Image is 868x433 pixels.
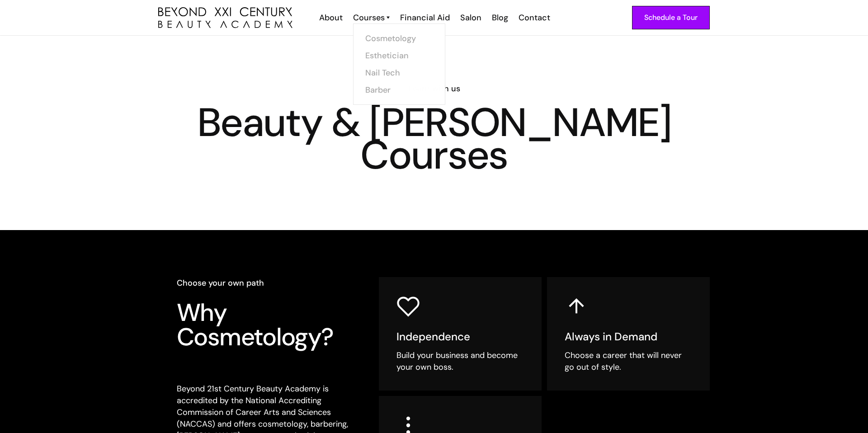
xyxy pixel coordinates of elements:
div: About [319,12,343,24]
a: Salon [454,12,486,24]
a: Schedule a Tour [632,6,710,29]
h6: Choose your own path [177,277,353,289]
h3: Why Cosmetology? [177,301,353,349]
div: Courses [353,12,385,24]
a: Courses [353,12,390,24]
div: Build your business and become your own boss. [396,349,524,373]
a: Cosmetology [365,30,433,47]
div: Choose a career that will never go out of style. [565,349,692,373]
a: About [313,12,347,24]
a: Barber [365,81,433,99]
a: Esthetician [365,47,433,64]
a: home [158,7,292,28]
h6: Learn with us [158,83,710,94]
img: beyond 21st century beauty academy logo [158,7,292,28]
h1: Beauty & [PERSON_NAME] Courses [158,106,710,171]
div: Contact [519,12,550,24]
h5: Always in Demand [565,330,692,344]
a: Blog [486,12,513,24]
a: Financial Aid [394,12,454,24]
div: Schedule a Tour [644,12,698,24]
nav: Courses [353,24,445,105]
h5: Independence [396,330,524,344]
div: Salon [460,12,481,24]
a: Nail Tech [365,64,433,81]
img: up arrow [565,295,588,318]
a: Contact [513,12,555,24]
div: Blog [492,12,508,24]
img: heart icon [396,295,420,318]
div: Financial Aid [400,12,450,24]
